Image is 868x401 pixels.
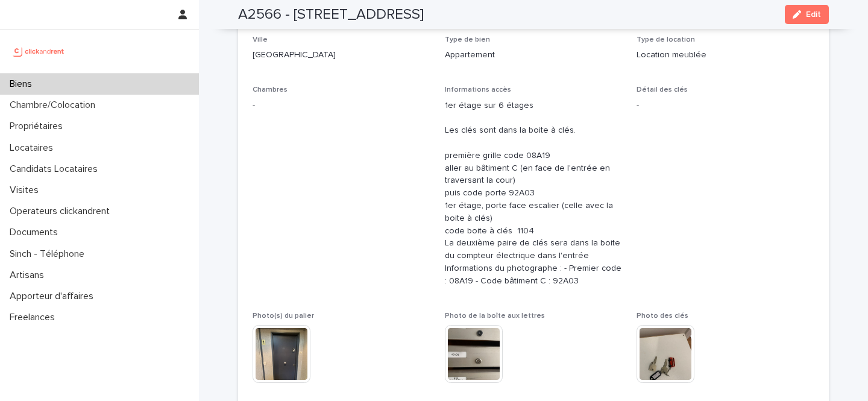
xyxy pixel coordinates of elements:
p: Biens [5,78,42,90]
p: Location meublée [637,49,814,62]
span: Type de location [637,36,695,43]
p: Propriétaires [5,121,72,132]
p: Visites [5,185,48,196]
span: Ville [253,36,268,43]
p: Documents [5,227,68,238]
span: Photo des clés [637,312,688,320]
span: Photo(s) du palier [253,312,314,320]
p: Freelances [5,312,64,323]
span: Chambres [253,86,288,93]
button: Edit [785,5,829,24]
p: Locataires [5,142,63,154]
img: UCB0brd3T0yccxBKYDjQ [10,39,68,63]
span: Type de bien [445,36,490,43]
span: Détail des clés [637,86,688,93]
h2: A2566 - [STREET_ADDRESS] [238,6,424,24]
p: Chambre/Colocation [5,99,105,111]
p: Appartement [445,49,623,62]
p: Apporteur d'affaires [5,291,103,302]
p: Candidats Locataires [5,163,107,175]
p: 1er étage sur 6 étages Les clés sont dans la boite à clés. première grille code 08A19 aller au bâ... [445,99,623,288]
p: Artisans [5,270,54,281]
p: Sinch - Téléphone [5,248,94,260]
span: Photo de la boîte aux lettres [445,312,545,320]
span: Informations accès [445,86,511,93]
p: [GEOGRAPHIC_DATA] [253,49,430,62]
span: Edit [806,10,821,19]
p: - [637,99,814,112]
p: Operateurs clickandrent [5,206,119,217]
p: - [253,99,430,112]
